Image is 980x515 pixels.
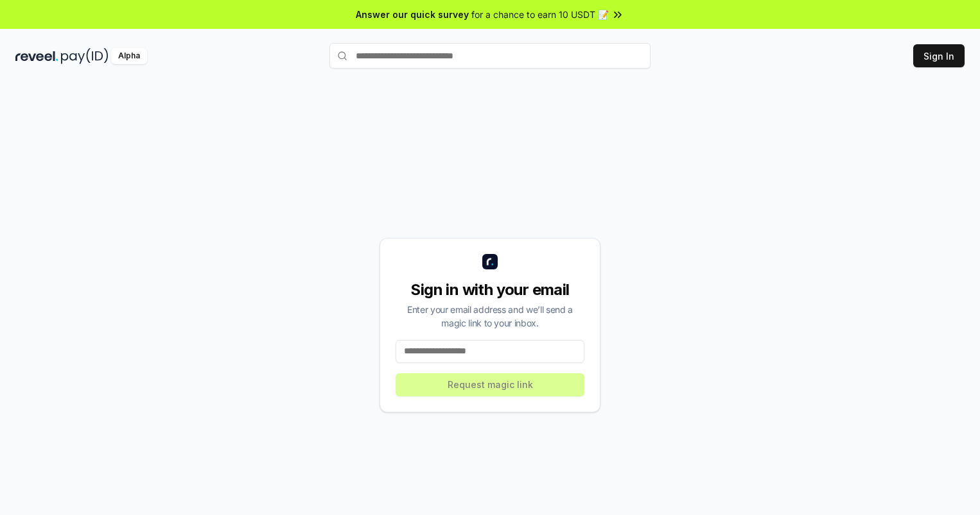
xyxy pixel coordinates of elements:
img: pay_id [61,48,109,64]
span: for a chance to earn 10 USDT 📝 [471,8,609,21]
div: Enter your email address and we’ll send a magic link to your inbox. [396,303,584,330]
img: logo_small [482,254,498,269]
div: Alpha [111,48,147,64]
span: Answer our quick survey [356,8,469,21]
div: Sign in with your email [396,280,584,300]
button: Sign In [913,44,965,67]
img: reveel_dark [15,48,58,64]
